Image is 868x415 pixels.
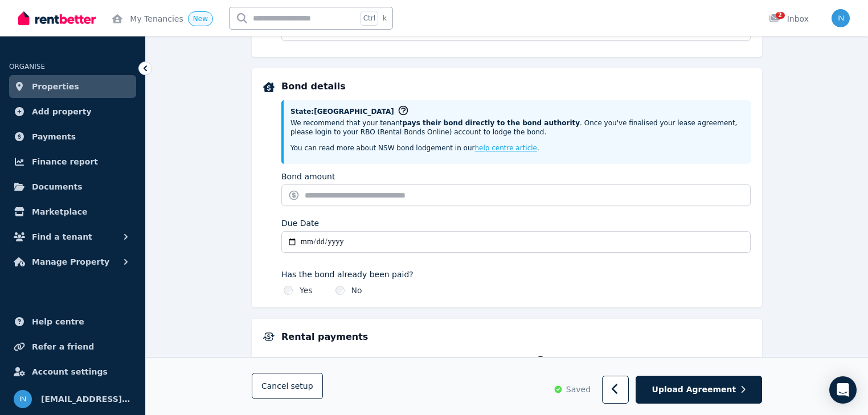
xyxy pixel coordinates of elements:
[281,80,751,93] h5: Bond details
[9,100,136,123] a: Add property
[9,175,136,198] a: Documents
[290,118,744,137] p: We recommend that your tenant . Once you've finalised your lease agreement, please login to your ...
[769,13,809,24] div: Inbox
[9,335,136,358] a: Refer a friend
[829,376,857,404] div: Open Intercom Messenger
[300,285,313,296] label: Yes
[361,11,378,26] span: Ctrl
[9,225,136,248] button: Find a tenant
[32,105,92,118] span: Add property
[403,119,580,127] strong: pays their bond directly to the bond authority
[252,373,323,400] button: Cancelsetup
[281,171,335,182] label: Bond amount
[32,365,108,379] span: Account settings
[32,205,87,219] span: Marketplace
[263,332,275,341] img: Rental payments
[41,392,132,406] span: [EMAIL_ADDRESS][DOMAIN_NAME]
[32,130,76,143] span: Payments
[9,75,136,98] a: Properties
[9,63,45,71] span: ORGANISE
[9,250,136,273] button: Manage Property
[9,360,136,383] a: Account settings
[9,200,136,223] a: Marketplace
[32,255,109,269] span: Manage Property
[383,14,387,23] span: k
[32,315,84,328] span: Help centre
[32,230,92,244] span: Find a tenant
[832,9,850,27] img: info@museliving.com.au
[263,82,275,92] img: Bond details
[281,217,319,229] label: Due Date
[281,269,751,280] label: Has the bond already been paid?
[566,384,591,396] span: Saved
[32,155,98,169] span: Finance report
[652,384,736,396] span: Upload Agreement
[776,12,785,19] span: 2
[281,330,751,344] h5: Rental payments
[290,143,744,153] p: You can read more about NSW bond lodgement in our .
[14,390,32,408] img: info@museliving.com.au
[32,180,83,194] span: Documents
[261,382,313,391] span: Cancel
[9,125,136,148] a: Payments
[290,381,313,392] span: setup
[351,285,362,296] label: No
[290,107,394,116] span: State: [GEOGRAPHIC_DATA]
[9,150,136,173] a: Finance report
[9,310,136,333] a: Help centre
[18,10,96,27] img: RentBetter
[32,340,94,354] span: Refer a friend
[474,144,537,152] a: help centre article
[32,80,79,93] span: Properties
[193,15,208,23] span: New
[636,376,762,404] button: Upload Agreement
